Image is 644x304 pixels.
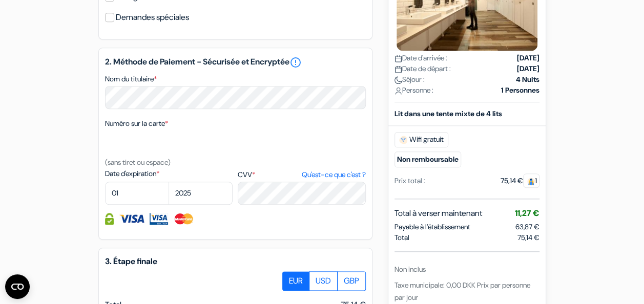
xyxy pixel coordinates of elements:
[337,271,366,291] label: GBP
[105,256,366,266] h5: 3. Étape finale
[394,53,447,63] span: Date d'arrivée :
[394,87,402,95] img: user_icon.svg
[119,213,144,225] img: Visa
[394,176,425,186] div: Prix total :
[394,109,502,118] b: Lit dans une tente mixte de 4 lits
[394,66,402,73] img: calendar.svg
[394,132,448,147] span: Wifi gratuit
[5,274,30,299] button: Ouvrir le widget CMP
[399,136,407,144] img: free_wifi.svg
[394,85,433,96] span: Personne :
[515,208,539,219] span: 11,27 €
[116,10,189,25] label: Demandes spéciales
[517,53,539,63] strong: [DATE]
[523,173,539,188] span: 1
[394,207,482,220] span: Total à verser maintenant
[282,271,309,291] label: EUR
[394,151,461,167] small: Non remboursable
[394,76,402,84] img: moon.svg
[394,232,409,243] span: Total
[309,271,338,291] label: USD
[501,176,539,186] div: 75,14 €
[105,118,168,129] label: Numéro sur la carte
[105,168,233,179] label: Date d'expiration
[527,178,535,185] img: guest.svg
[515,222,539,231] span: 63,87 €
[394,74,425,85] span: Séjour :
[105,56,366,69] h5: 2. Méthode de Paiement - Sécurisée et Encryptée
[289,56,302,69] a: error_outline
[173,213,194,225] img: Master Card
[394,280,530,302] span: Taxe municipale: 0,00 DKK Prix par personne par jour
[517,63,539,74] strong: [DATE]
[105,213,114,225] img: Information de carte de crédit entièrement encryptée et sécurisée
[105,158,171,167] small: (sans tiret ou espace)
[501,85,539,96] strong: 1 Personnes
[394,55,402,62] img: calendar.svg
[105,74,157,84] label: Nom du titulaire
[301,169,365,180] a: Qu'est-ce que c'est ?
[516,74,539,85] strong: 4 Nuits
[238,169,365,180] label: CVV
[394,264,539,275] div: Non inclus
[394,63,451,74] span: Date de départ :
[394,222,470,232] span: Payable à l’établissement
[283,271,366,291] div: Basic radio toggle button group
[517,232,539,243] span: 75,14 €
[150,213,168,225] img: Visa Electron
